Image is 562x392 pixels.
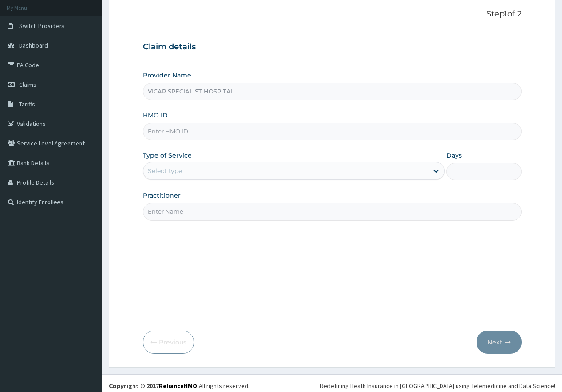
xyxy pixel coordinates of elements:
[143,331,194,354] button: Previous
[19,100,35,108] span: Tariffs
[19,81,36,89] span: Claims
[143,191,181,200] label: Practitioner
[19,41,48,49] span: Dashboard
[143,42,522,52] h3: Claim details
[19,22,65,30] span: Switch Providers
[446,151,462,160] label: Days
[143,151,192,160] label: Type of Service
[143,9,522,19] p: Step 1 of 2
[148,166,182,175] div: Select type
[320,381,555,390] div: Redefining Heath Insurance in [GEOGRAPHIC_DATA] using Telemedicine and Data Science!
[143,111,168,120] label: HMO ID
[477,331,522,354] button: Next
[159,382,197,390] a: RelianceHMO
[143,123,522,140] input: Enter HMO ID
[143,203,522,220] input: Enter Name
[143,71,191,80] label: Provider Name
[109,382,199,390] strong: Copyright © 2017 .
